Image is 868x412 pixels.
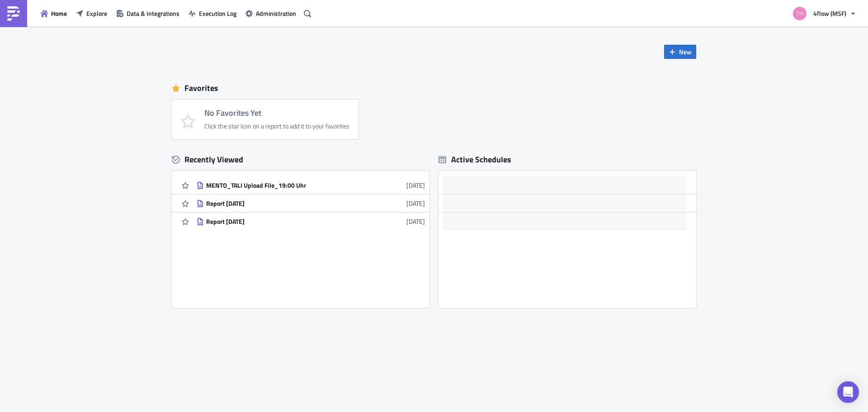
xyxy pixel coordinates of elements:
div: Recently Viewed [172,153,429,166]
button: Explore [71,6,112,20]
a: MENTO_TALI Upload File_19:00 Uhr[DATE] [197,176,425,194]
button: New [664,45,696,59]
time: 2025-09-26T14:13:30Z [406,180,425,190]
div: MENTO_TALI Upload File_19:00 Uhr [206,181,364,189]
button: Administration [241,6,301,20]
span: Explore [86,9,107,18]
span: Execution Log [199,9,236,18]
img: Avatar [792,6,807,21]
a: Report [DATE][DATE] [197,213,425,230]
button: Home [36,6,71,20]
time: 2025-09-16T12:04:38Z [406,217,425,226]
time: 2025-09-16T12:05:23Z [406,199,425,208]
div: Active Schedules [439,154,511,165]
h4: No Favorites Yet [204,109,349,118]
img: PushMetrics [6,6,21,21]
button: Execution Log [184,6,241,20]
button: 4flow (MSF) [788,4,861,24]
span: Data & Integrations [127,9,179,18]
div: Report [DATE] [206,199,364,208]
div: Report [DATE] [206,218,364,226]
button: Data & Integrations [112,6,184,20]
span: New [679,47,692,57]
span: Home [51,9,67,18]
span: Administration [256,9,296,18]
div: Open Intercom Messenger [837,381,859,403]
div: Click the star icon on a report to add it to your favorites [204,122,349,130]
span: 4flow (MSF) [813,9,846,18]
a: Report [DATE][DATE] [197,194,425,212]
div: Favorites [172,81,696,95]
